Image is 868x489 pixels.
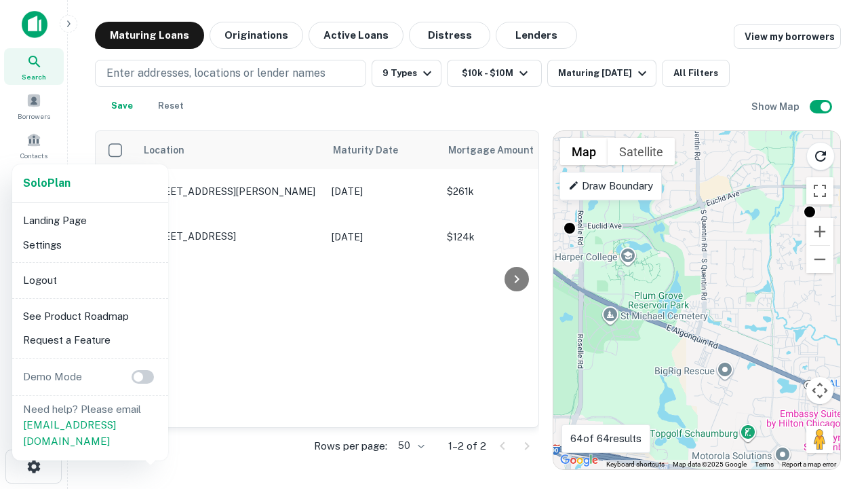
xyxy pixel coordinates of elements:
p: Need help? Please email [23,401,157,450]
a: SoloPlan [23,175,71,192]
p: Demo Mode [18,369,87,385]
li: See Product Roadmap [18,304,163,329]
strong: Solo Plan [23,177,71,189]
li: Landing Page [18,209,163,233]
a: [EMAIL_ADDRESS][DOMAIN_NAME] [23,419,116,447]
iframe: Chat Widget [800,380,868,446]
li: Logout [18,268,163,293]
li: Settings [18,233,163,257]
li: Request a Feature [18,328,163,352]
